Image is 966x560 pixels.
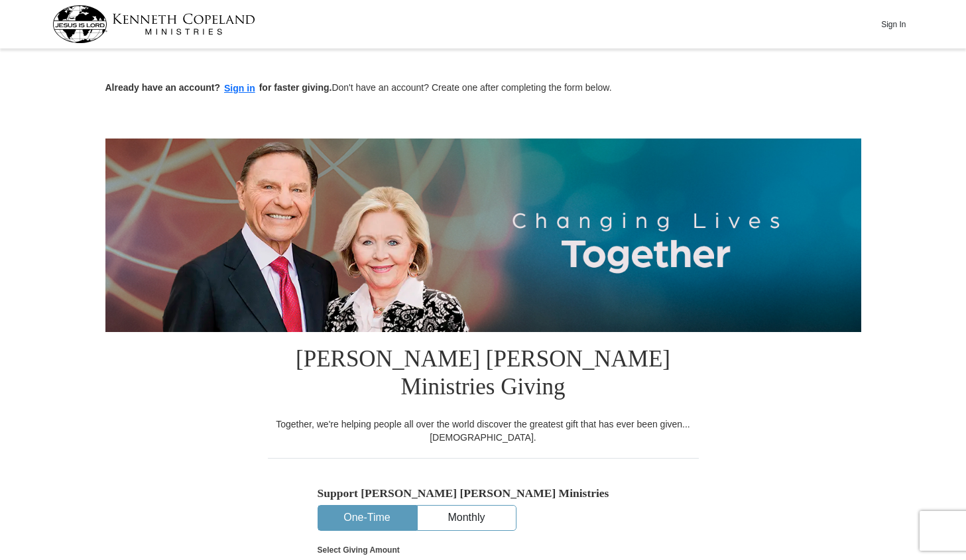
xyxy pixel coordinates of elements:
button: Sign In [874,14,914,34]
button: Sign in [220,81,259,96]
strong: Already have an account? for faster giving. [105,82,332,93]
strong: Select Giving Amount [318,545,400,555]
h1: [PERSON_NAME] [PERSON_NAME] Ministries Giving [268,332,699,418]
button: One-Time [318,506,416,530]
button: Monthly [418,506,516,530]
img: kcm-header-logo.svg [52,5,255,43]
p: Don't have an account? Create one after completing the form below. [105,81,861,96]
div: Together, we're helping people all over the world discover the greatest gift that has ever been g... [268,418,699,444]
h5: Support [PERSON_NAME] [PERSON_NAME] Ministries [318,486,649,500]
